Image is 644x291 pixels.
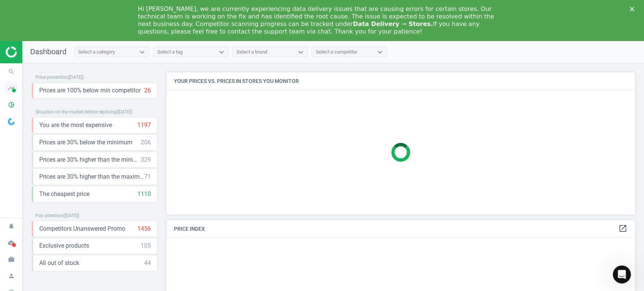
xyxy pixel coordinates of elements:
[144,86,151,95] div: 26
[4,81,18,95] i: timeline
[166,220,635,238] h4: Price Index
[141,138,151,147] div: 206
[613,265,631,283] iframe: Intercom live chat
[141,156,151,164] div: 329
[4,252,18,266] i: work
[39,259,79,267] span: All out of stock
[35,75,68,80] span: Price protection
[39,225,125,233] span: Competitors Unanswered Promo
[8,118,15,125] img: wGWNvw8QSZomAAAAABJRU5ErkJggg==
[137,190,151,198] div: 1110
[116,109,132,115] span: ( [DATE] )
[39,173,144,181] span: Prices are 30% higher than the maximal
[618,224,627,234] a: open_in_new
[39,86,141,95] span: Prices are 100% below min competitor
[144,259,151,267] div: 44
[137,121,151,129] div: 1197
[316,49,357,55] div: Select a competitor
[137,225,151,233] div: 1456
[39,242,89,250] span: Exclusive products
[6,46,59,58] img: ajHJNr6hYgQAAAAASUVORK5CYII=
[138,5,494,35] div: Hi [PERSON_NAME], we are currently experiencing data delivery issues that are causing errors for ...
[35,213,63,218] span: Pay attention
[39,138,132,147] span: Prices are 30% below the minimum
[141,242,151,250] div: 105
[237,49,267,55] div: Select a brand
[353,20,433,28] b: Data Delivery ⇾ Stores.
[144,173,151,181] div: 71
[78,49,115,55] div: Select a category
[618,224,627,233] i: open_in_new
[157,49,183,55] div: Select a tag
[4,269,18,283] i: person
[4,236,18,250] i: cloud_done
[39,121,112,129] span: You are the most expensive
[4,98,18,112] i: pie_chart_outlined
[30,47,66,56] span: Dashboard
[39,190,89,198] span: The cheapest price
[35,109,116,115] span: Situation on the market before repricing
[39,156,141,164] span: Prices are 30% higher than the minimum
[63,213,79,218] span: ( [DATE] )
[166,72,635,90] h4: Your prices vs. prices in stores you monitor
[4,64,18,79] i: search
[4,219,18,233] i: notifications
[630,7,637,11] div: Close
[68,75,84,80] span: ( [DATE] )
